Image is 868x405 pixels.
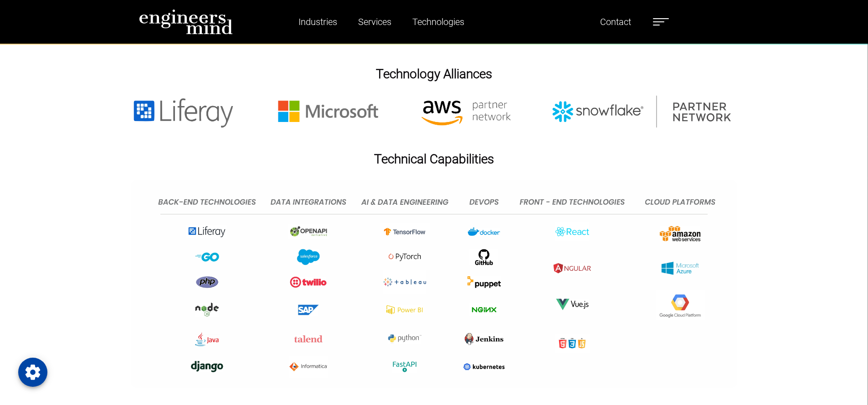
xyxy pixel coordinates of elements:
img: logos [108,96,760,129]
img: logos [131,180,737,388]
a: Contact [596,11,635,32]
a: Services [354,11,395,32]
img: logo [139,9,233,35]
a: Technologies [409,11,468,32]
a: Industries [295,11,341,32]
